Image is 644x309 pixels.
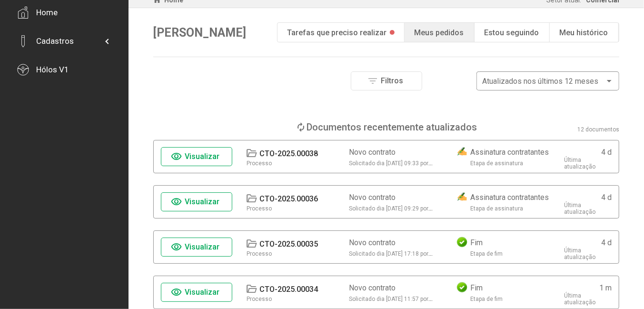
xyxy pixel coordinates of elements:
div: Assinatura contratantes [470,193,549,202]
div: CTO-2025.00035 [259,239,318,249]
div: Novo contrato [349,238,396,247]
mat-icon: filter_list [367,75,378,87]
div: Novo contrato [349,148,396,157]
span: Visualizar [185,152,220,161]
span: Visualizar [185,242,220,251]
div: Etapa de assinatura [470,205,523,212]
div: Fim [470,238,483,247]
div: Novo contrato [349,193,396,202]
button: Visualizar [161,238,232,257]
mat-icon: folder_open [246,283,257,295]
div: CTO-2025.00038 [259,149,318,158]
mat-icon: visibility [171,196,183,208]
button: Visualizar [161,147,232,166]
div: 4 d [601,193,612,202]
div: Fim [470,283,483,292]
div: Última atualização [564,157,612,170]
div: 4 d [601,238,612,247]
div: Última atualização [564,292,612,306]
div: Processo [247,296,272,302]
mat-icon: folder_open [246,238,257,249]
span: Visualizar [185,197,220,206]
div: Cadastros [36,36,74,46]
div: Home [36,8,58,17]
div: CTO-2025.00036 [259,194,318,203]
div: CTO-2025.00034 [259,285,318,294]
div: Última atualização [564,247,612,260]
div: Novo contrato [349,283,396,292]
mat-icon: visibility [171,241,183,253]
div: Meu histórico [559,28,608,37]
button: Visualizar [161,192,232,211]
div: Assinatura contratantes [470,148,549,157]
mat-icon: loop [296,121,307,133]
mat-icon: folder_open [246,193,257,204]
div: Tarefas que preciso realizar [287,28,386,37]
div: 1 m [599,283,612,292]
div: 4 d [601,148,612,157]
span: [PERSON_NAME] [153,26,246,40]
mat-icon: visibility [171,287,183,298]
div: Processo [247,160,272,167]
div: Última atualização [564,202,612,215]
div: 12 documentos [577,126,619,133]
div: Documentos recentemente atualizados [307,121,477,133]
div: Etapa de fim [470,250,503,257]
div: Meus pedidos [414,28,464,37]
mat-expansion-panel-header: Cadastros [17,27,111,55]
span: Visualizar [185,288,220,297]
button: Visualizar [161,283,232,302]
mat-icon: visibility [171,151,183,162]
div: Etapa de fim [470,296,503,302]
div: Processo [247,205,272,212]
mat-icon: folder_open [246,148,257,159]
div: Hólos V1 [36,65,69,74]
button: Filtros [351,71,422,90]
span: Atualizados nos últimos 12 meses [482,77,598,86]
div: Etapa de assinatura [470,160,523,167]
div: Processo [247,250,272,257]
span: Filtros [381,76,403,85]
div: Estou seguindo [484,28,539,37]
